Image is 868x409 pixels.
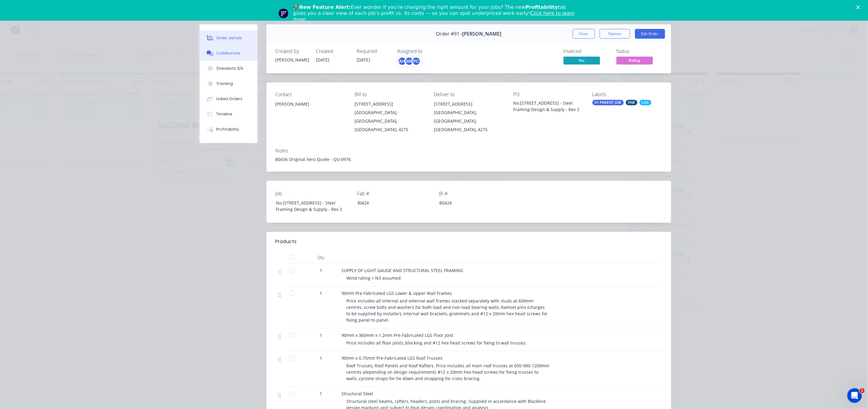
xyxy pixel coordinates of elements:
button: Timeline [200,107,257,122]
div: No.[STREET_ADDRESS] - Steel Framing Design & Supply - Rev 2 [271,198,347,214]
span: 1 [320,390,322,397]
button: AHMEPC [398,57,421,66]
div: Labels [592,92,662,97]
div: [GEOGRAPHIC_DATA], [GEOGRAPHIC_DATA], [GEOGRAPHIC_DATA], 4275 [355,108,424,134]
div: Linked Orders [216,96,242,102]
span: [PERSON_NAME] [462,31,501,37]
div: Qty [303,251,339,264]
div: ME [405,57,414,66]
div: Status [616,48,662,54]
div: Bill to [355,92,424,97]
div: [STREET_ADDRESS] [434,100,503,108]
span: [DATE] [316,57,330,63]
a: Click here to learn more. [293,10,575,22]
label: Bl # [439,190,515,197]
div: Contact [276,92,345,97]
button: Tracking [200,76,257,91]
div: [PERSON_NAME] [276,100,345,119]
div: Products [276,238,297,245]
div: Close [856,5,863,9]
span: Order #91 - [436,31,462,37]
span: [DATE] [357,57,370,63]
span: SUPPLY OF LIGHT GAUGE AND STRUCTURAL STEEL FRAMING [342,267,463,273]
div: B0436 Original Xero Quote - QU-0976 [276,156,662,163]
div: 🚀 Ever wonder if you’re charging the right amount for your jobs? The new tab gives you a clear vi... [293,4,580,23]
span: 90mm x 0.75mm Pre-Fabricated LGS Roof Trusses [342,355,443,361]
div: PC [412,57,421,66]
div: LGS [640,100,651,105]
span: 1 [320,267,322,274]
div: No.[STREET_ADDRESS] - Steel Framing Design & Supply - Rev 2 [513,100,583,113]
label: Fab # [357,190,433,197]
iframe: Intercom live chat [847,388,862,403]
div: [PERSON_NAME] [276,57,309,63]
span: Wind rating = N3 assumed [347,275,401,281]
button: Order details [200,30,257,46]
div: [GEOGRAPHIC_DATA], [GEOGRAPHIC_DATA], [GEOGRAPHIC_DATA], 4275 [434,108,503,134]
button: Edit Order [635,29,665,39]
span: 90mm Pre-Fabricated LGS Lower & Upper Wall Frames. [342,290,453,296]
span: 1 [320,355,322,361]
button: Collaborate [200,46,257,61]
div: Tracking [216,81,233,86]
div: Assigned to [398,48,458,54]
button: Close [573,29,595,39]
div: PO [513,92,583,97]
span: 1 [860,388,865,393]
div: Deliver to [434,92,503,97]
span: Price includes all internal and external wall frames stacked separately with studs at 600mm centr... [347,298,549,323]
div: Checklists 3/4 [216,66,243,71]
div: Notes [276,148,662,154]
div: B)424 [353,198,429,207]
div: Collaborate [216,51,240,56]
div: FAB [626,100,637,105]
span: 1 [320,332,322,338]
span: Price includes all floor joists, blocking and #12 hex head screws for fixing to wall trusses. [347,340,527,346]
button: Checklists 3/4 [200,61,257,76]
b: Profitability [526,4,558,10]
div: Created [316,48,350,54]
span: Roof Trusses, Roof Panels and Roof Rafters. Price includes all main roof trusses at 600-900-1200m... [347,363,551,381]
div: [STREET_ADDRESS][GEOGRAPHIC_DATA], [GEOGRAPHIC_DATA], [GEOGRAPHIC_DATA], 4275 [355,100,424,134]
div: [PERSON_NAME] [276,100,345,108]
div: Timeline [216,111,232,117]
div: Created by [276,48,309,54]
button: Rolling [616,57,653,66]
div: Profitability [216,127,239,132]
span: 1 [320,290,322,296]
div: [STREET_ADDRESS] [355,100,424,108]
div: Invoiced [564,48,609,54]
div: Order details [216,35,242,41]
span: 90mm x 360mm x 1.2mm Pre-Fabricated LGS Floor Joist [342,332,454,338]
span: Yes [564,57,600,64]
span: Structural Steel [342,391,373,397]
button: Options [600,29,630,39]
button: Linked Orders [200,91,257,107]
b: New Feature Alert: [299,4,351,10]
div: Required [357,48,390,54]
span: Rolling [616,57,653,64]
div: AH [398,57,407,66]
label: Job [276,190,352,197]
div: [STREET_ADDRESS][GEOGRAPHIC_DATA], [GEOGRAPHIC_DATA], [GEOGRAPHIC_DATA], 4275 [434,100,503,134]
div: B0424 [434,198,510,207]
button: Profitability [200,122,257,137]
div: 01 PARENT JOB [592,100,624,105]
img: Profile image for Team [279,9,288,18]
